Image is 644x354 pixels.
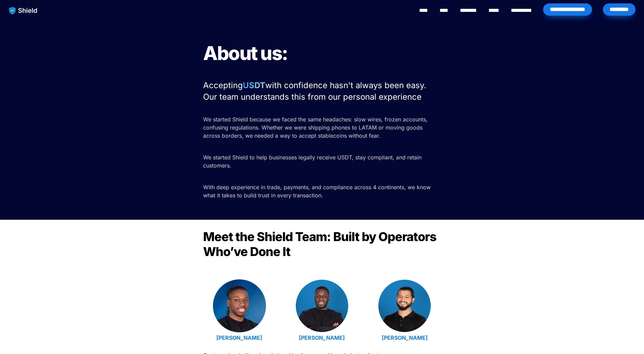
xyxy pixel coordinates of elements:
span: We started Shield because we faced the same headaches: slow wires, frozen accounts, confusing reg... [203,116,429,139]
span: Meet the Shield Team: Built by Operators Who’ve Done It [203,229,439,259]
a: [PERSON_NAME] [382,334,428,341]
span: About us: [203,42,288,65]
a: [PERSON_NAME] [299,334,345,341]
img: website logo [6,3,41,18]
span: Accepting [203,80,243,90]
a: [PERSON_NAME] [216,334,262,341]
strong: USDT [243,80,265,90]
span: with confidence hasn't always been easy. Our team understands this from our personal experience [203,80,429,102]
span: With deep experience in trade, payments, and compliance across 4 continents, we know what it take... [203,184,432,199]
span: We started Shield to help businesses legally receive USDT, stay compliant, and retain customers. [203,154,423,169]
